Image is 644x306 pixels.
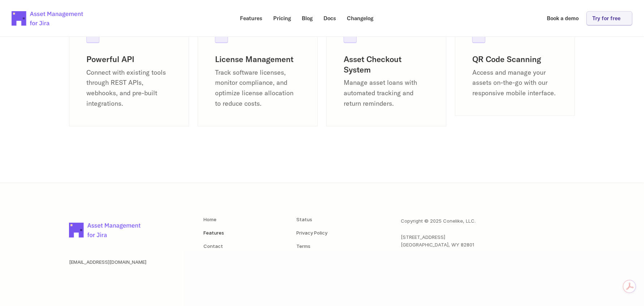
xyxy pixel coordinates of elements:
[235,11,267,25] a: Features
[268,11,296,25] a: Pricing
[401,242,474,248] span: [GEOGRAPHIC_DATA], WY 82801
[547,16,579,21] p: Book a demo
[323,16,336,21] p: Docs
[344,78,429,109] p: Manage asset loans with automated tracking and return reminders.
[296,217,312,222] a: Status
[344,54,429,75] h3: Asset Checkout System
[296,243,310,249] a: Terms
[69,259,146,265] a: [EMAIL_ADDRESS][DOMAIN_NAME]
[273,16,291,21] p: Pricing
[342,11,378,25] a: Changelog
[318,11,341,25] a: Docs
[472,54,558,65] h3: QR Code Scanning
[203,217,216,222] a: Home
[401,217,476,225] p: Copyright © 2025 Conelike, LLC.
[215,67,300,109] p: Track software licenses, monitor compliance, and optimize license allocation to reduce costs.
[542,11,584,25] a: Book a demo
[297,11,318,25] a: Blog
[587,11,632,25] a: Try for free
[296,230,327,236] a: Privacy Policy
[302,16,313,21] p: Blog
[592,16,621,21] p: Try for free
[472,67,558,99] p: Access and manage your assets on-the-go with our responsive mobile interface.
[203,230,224,236] a: Features
[215,54,300,65] h3: License Management
[347,16,373,21] p: Changelog
[86,67,172,109] p: Connect with existing tools through REST APIs, webhooks, and pre-built integrations.
[240,16,262,21] p: Features
[86,54,172,65] h3: Powerful API
[203,243,223,249] a: Contact
[401,234,445,240] span: [STREET_ADDRESS]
